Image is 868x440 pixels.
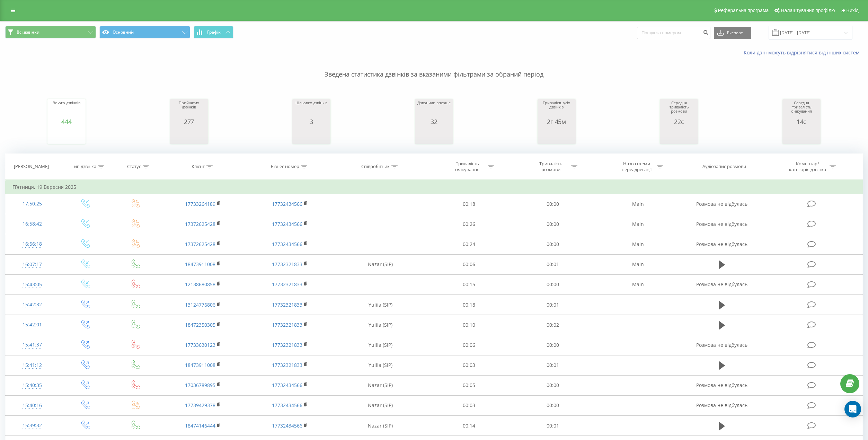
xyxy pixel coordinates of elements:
[185,301,215,308] a: 13124776806
[696,402,747,408] span: Розмова не відбулась
[702,164,746,170] div: Аудіозапис розмови
[427,375,511,395] td: 00:05
[662,118,696,125] div: 22с
[417,118,451,125] div: 32
[12,237,52,251] div: 16:56:18
[172,101,206,118] div: Прийнятих дзвінків
[334,315,427,335] td: Yuliia (SIP)
[595,254,682,274] td: Main
[696,201,747,207] span: Розмова не відбулась
[511,234,595,254] td: 00:00
[595,194,682,214] td: Main
[272,322,302,328] a: 17732321833
[295,118,327,125] div: 3
[271,164,299,170] div: Бізнес номер
[427,416,511,436] td: 00:14
[784,118,819,125] div: 14с
[334,395,427,415] td: Nazar (SIP)
[14,164,49,170] div: [PERSON_NAME]
[12,399,52,412] div: 15:40:16
[334,254,427,274] td: Nazar (SIP)
[511,194,595,214] td: 00:00
[539,118,574,125] div: 2г 45м
[844,401,861,417] div: Open Intercom Messenger
[17,29,39,35] span: Всі дзвінки
[696,342,747,348] span: Розмова не відбулась
[185,241,215,247] a: 17372625428
[272,422,302,429] a: 17732434566
[511,274,595,294] td: 00:00
[53,101,80,118] div: Всього дзвінків
[5,56,863,79] p: Зведена статистика дзвінків за вказаними фільтрами за обраний період
[334,335,427,355] td: Yuliia (SIP)
[718,8,769,13] span: Реферальна програма
[511,214,595,234] td: 00:00
[185,281,215,288] a: 12138680858
[185,342,215,348] a: 17733630123
[334,375,427,395] td: Nazar (SIP)
[12,379,52,392] div: 15:40:35
[511,355,595,375] td: 00:01
[172,118,206,125] div: 277
[12,338,52,352] div: 15:41:37
[427,214,511,234] td: 00:26
[696,221,747,227] span: Розмова не відбулась
[99,26,190,38] button: Основний
[334,416,427,436] td: Nazar (SIP)
[272,382,302,388] a: 17732434566
[714,27,751,39] button: Експорт
[595,274,682,294] td: Main
[511,295,595,315] td: 00:01
[207,30,221,35] span: Графік
[511,315,595,335] td: 00:02
[12,318,52,332] div: 15:42:01
[185,362,215,368] a: 18473911008
[427,254,511,274] td: 00:06
[12,359,52,372] div: 15:41:12
[427,355,511,375] td: 00:03
[744,49,863,56] a: Коли дані можуть відрізнятися вiд інших систем
[272,201,302,207] a: 17732434566
[12,217,52,231] div: 16:58:42
[696,281,747,288] span: Розмова не відбулась
[427,315,511,335] td: 00:10
[272,402,302,408] a: 17732434566
[449,161,486,173] div: Тривалість очікування
[427,295,511,315] td: 00:18
[272,342,302,348] a: 17732321833
[53,118,80,125] div: 444
[5,26,96,38] button: Всі дзвінки
[12,419,52,432] div: 15:39:32
[334,355,427,375] td: Yuliia (SIP)
[427,194,511,214] td: 00:18
[272,301,302,308] a: 17732321833
[192,164,205,170] div: Клієнт
[637,27,710,39] input: Пошук за номером
[272,241,302,247] a: 17732434566
[595,234,682,254] td: Main
[511,416,595,436] td: 00:01
[185,322,215,328] a: 18472350305
[185,221,215,227] a: 17372625428
[185,422,215,429] a: 18474146444
[511,254,595,274] td: 00:01
[361,164,390,170] div: Співробітник
[295,101,327,118] div: Цільових дзвінків
[595,214,682,234] td: Main
[696,382,747,388] span: Розмова не відбулась
[194,26,233,38] button: Графік
[511,395,595,415] td: 00:00
[427,335,511,355] td: 00:06
[185,402,215,408] a: 17739429378
[272,362,302,368] a: 17732321833
[784,101,819,118] div: Середня тривалість очікування
[427,395,511,415] td: 00:03
[539,101,574,118] div: Тривалість усіх дзвінків
[6,180,863,194] td: П’ятниця, 19 Вересня 2025
[272,281,302,288] a: 17732321833
[12,258,52,271] div: 16:07:17
[272,221,302,227] a: 17732434566
[662,101,696,118] div: Середня тривалість розмови
[185,201,215,207] a: 17733264189
[185,261,215,267] a: 18473911008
